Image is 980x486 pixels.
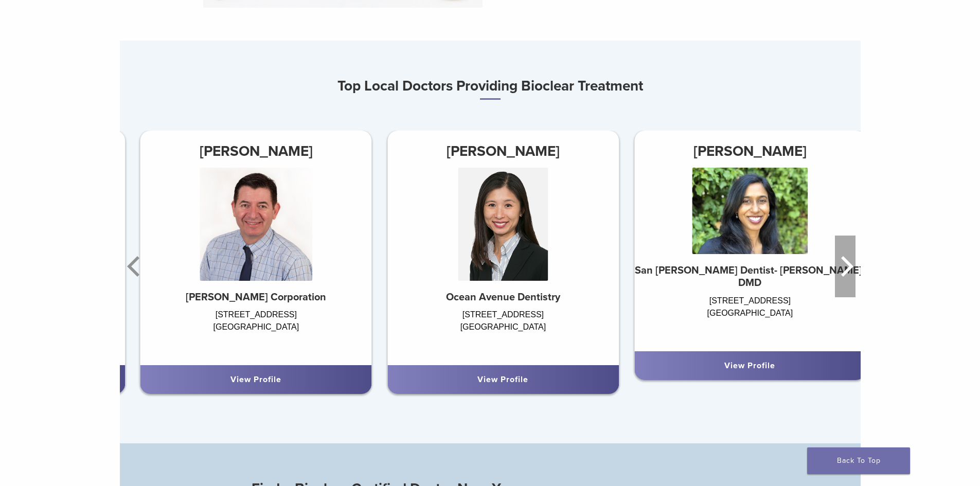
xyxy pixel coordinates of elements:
[692,168,808,255] img: Dr. Dipa Cappelen
[446,291,560,303] strong: Ocean Avenue Dentistry
[140,139,372,164] h3: [PERSON_NAME]
[634,295,866,341] div: [STREET_ADDRESS] [GEOGRAPHIC_DATA]
[230,374,281,385] a: View Profile
[120,74,861,100] h3: Top Local Doctors Providing Bioclear Treatment
[140,309,372,355] div: [STREET_ADDRESS] [GEOGRAPHIC_DATA]
[125,236,146,297] button: Previous
[387,309,619,355] div: [STREET_ADDRESS] [GEOGRAPHIC_DATA]
[458,168,548,281] img: Dr. Sandy Shih
[635,264,865,289] strong: San [PERSON_NAME] Dentist- [PERSON_NAME], DMD
[634,139,866,164] h3: [PERSON_NAME]
[724,361,775,371] a: View Profile
[835,236,856,297] button: Next
[186,291,326,303] strong: [PERSON_NAME] Corporation
[477,374,528,385] a: View Profile
[387,139,619,164] h3: [PERSON_NAME]
[807,447,910,474] a: Back To Top
[200,168,312,281] img: Dr. Edward Orson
